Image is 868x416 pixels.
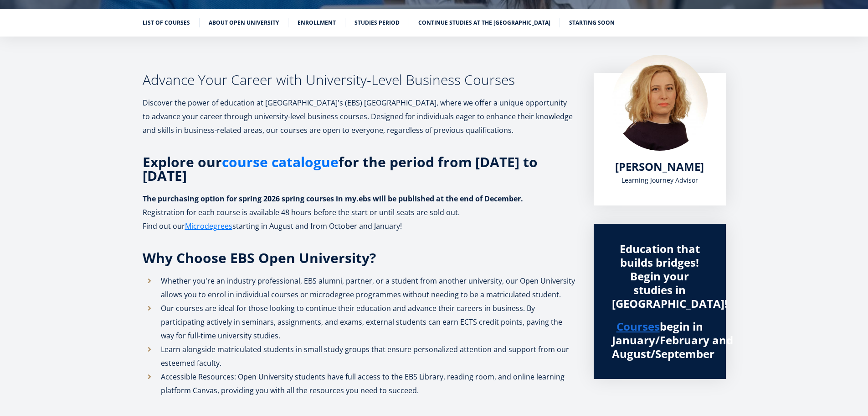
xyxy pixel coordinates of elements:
[143,73,575,87] h3: Advance Your Career with University-Level Business Courses
[418,18,550,27] a: Continue studies at the [GEOGRAPHIC_DATA]
[354,18,400,27] a: Studies period
[143,96,575,137] p: Discover the power of education at [GEOGRAPHIC_DATA]'s (EBS) [GEOGRAPHIC_DATA], where we offer a ...
[612,55,708,151] img: Kadri Osula Learning Journey Advisor
[569,18,615,27] a: Starting soon
[209,18,279,27] a: About Open University
[615,160,704,174] a: [PERSON_NAME]
[298,18,336,27] a: Enrollment
[161,372,565,395] span: Accessible Resources: Open University students have full access to the EBS Library, reading room,...
[615,159,704,174] span: [PERSON_NAME]
[612,320,708,361] h2: begin in January/February and August/September
[143,194,523,204] strong: The purchasing option for spring 2026 spring courses in my.ebs will be published at the end of De...
[185,219,232,233] a: Microdegrees
[612,242,708,311] div: Education that builds bridges! Begin your studies in [GEOGRAPHIC_DATA]!
[161,276,575,300] span: Whether you're an industry professional, EBS alumni, partner, or a student from another universit...
[161,303,562,341] span: Our courses are ideal for those looking to continue their education and advance their careers in ...
[612,174,708,187] div: Learning Journey Advisor
[143,248,376,267] span: Why Choose EBS Open University?
[222,155,339,169] a: course catalogue
[161,344,569,368] span: Learn alongside matriculated students in small study groups that ensure personalized attention an...
[143,205,575,233] p: Registration for each course is available 48 hours before the start or until seats are sold out. ...
[616,320,660,333] a: Courses
[143,153,538,185] strong: Explore our for the period from [DATE] to [DATE]
[143,18,190,27] a: List of Courses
